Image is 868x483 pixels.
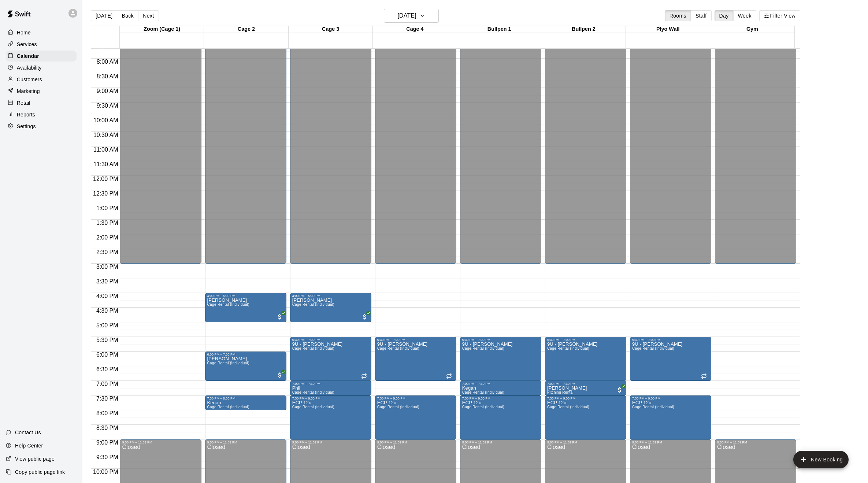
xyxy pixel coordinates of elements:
div: 7:30 PM – 9:00 PM: ECP 12u [545,395,626,439]
div: 4:00 PM – 5:00 PM: Sean Kelly [205,293,286,322]
span: Cage Rental (Individual) [207,405,249,409]
div: 9:00 PM – 11:59 PM [462,441,539,444]
div: Cage 2 [204,26,288,33]
span: 9:00 PM [94,439,120,446]
span: 3:00 PM [94,264,120,270]
span: 12:30 PM [91,190,120,197]
button: Filter View [759,10,800,21]
span: 11:00 AM [92,146,120,153]
a: Home [6,27,77,38]
span: Cage Rental (Individual) [632,346,674,350]
a: Customers [6,74,77,85]
h6: [DATE] [397,11,416,21]
p: Settings [17,123,36,130]
div: 9:00 PM – 11:59 PM [207,441,284,444]
span: 9:30 PM [94,454,120,460]
span: 12:00 PM [91,176,120,182]
p: Customers [17,76,42,83]
button: Day [715,10,734,21]
div: 7:30 PM – 9:00 PM: ECP 12u [290,395,371,439]
button: Staff [691,10,712,21]
div: 9:00 PM – 11:59 PM [547,441,624,444]
span: 6:30 PM [94,366,120,372]
span: Cage Rental (Individual) [547,346,589,350]
div: 5:30 PM – 7:00 PM [462,338,539,342]
div: 7:30 PM – 8:00 PM [207,397,284,400]
a: Reports [6,109,77,120]
button: [DATE] [384,9,439,23]
div: 5:30 PM – 7:00 PM: 9U - Lovell [375,337,456,381]
span: 3:30 PM [94,278,120,285]
div: 7:00 PM – 7:30 PM: Tyre Williams [545,381,626,395]
span: 5:00 PM [94,322,120,328]
button: Week [733,10,756,21]
p: View public page [15,455,55,462]
span: Cage Rental (Individual) [292,346,334,350]
div: Cage 4 [373,26,457,33]
span: Cage Rental (Individual) [462,390,504,394]
span: 7:30 PM [94,395,120,402]
div: 6:00 PM – 7:00 PM: Tyre Williams [205,352,286,381]
span: 8:30 AM [95,73,120,79]
div: 5:30 PM – 7:00 PM: 9U - Lovell [545,337,626,381]
span: Pitching Rental [547,390,574,394]
a: Settings [6,121,77,132]
div: 7:30 PM – 9:00 PM: ECP 12u [460,395,541,439]
a: Services [6,39,77,50]
div: 4:00 PM – 5:00 PM [292,294,369,298]
p: Calendar [17,52,39,60]
span: 1:30 PM [94,220,120,226]
div: 9:00 PM – 11:59 PM [632,441,709,444]
span: Cage Rental (Individual) [292,405,334,409]
button: Next [138,10,159,21]
a: Retail [6,97,77,108]
span: 10:30 AM [92,132,120,138]
span: 10:00 PM [91,469,120,475]
div: 5:30 PM – 7:00 PM [632,338,709,342]
span: Cage Rental (Individual) [547,405,589,409]
span: 7:00 PM [94,381,120,387]
span: 8:00 AM [95,59,120,65]
p: Copy public page link [15,468,65,476]
div: 7:30 PM – 9:00 PM [632,397,709,400]
p: Reports [17,111,35,118]
div: 7:00 PM – 7:30 PM: Kegan [460,381,541,395]
div: Zoom (Cage 1) [120,26,204,33]
p: Services [17,41,37,48]
span: Recurring event [446,373,452,379]
div: 7:00 PM – 7:30 PM [462,382,539,386]
div: 7:30 PM – 9:00 PM [377,397,454,400]
span: Recurring event [701,373,707,379]
span: Cage Rental (Individual) [292,390,334,394]
div: 6:00 PM – 7:00 PM [207,353,284,356]
div: 7:00 PM – 7:30 PM: Phil [290,381,371,395]
div: 5:30 PM – 7:00 PM: 9U - Lovell [290,337,371,381]
div: 4:00 PM – 5:00 PM: Michael Green [290,293,371,322]
div: 5:30 PM – 7:00 PM: 9U - Lovell [630,337,711,381]
span: 5:30 PM [94,337,120,343]
div: 5:30 PM – 7:00 PM: 9U - Lovell [460,337,541,381]
span: 4:00 PM [94,293,120,299]
span: All customers have paid [276,372,283,379]
div: Marketing [6,86,77,97]
div: 5:30 PM – 7:00 PM [547,338,624,342]
span: 6:00 PM [94,352,120,358]
span: 8:00 PM [94,410,120,416]
span: Cage Rental (Individual) [377,346,419,350]
button: Rooms [665,10,691,21]
div: 7:30 PM – 9:00 PM [547,397,624,400]
span: Cage Rental (Individual) [462,346,504,350]
span: All customers have paid [361,313,368,320]
button: Back [117,10,138,21]
span: Cage Rental (Individual) [207,302,249,306]
a: Availability [6,62,77,73]
span: Cage Rental (Individual) [632,405,674,409]
span: Recurring event [361,373,367,379]
p: Marketing [17,88,40,95]
span: Cage Rental (Individual) [292,302,334,306]
span: 9:30 AM [95,103,120,109]
a: Calendar [6,51,77,62]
